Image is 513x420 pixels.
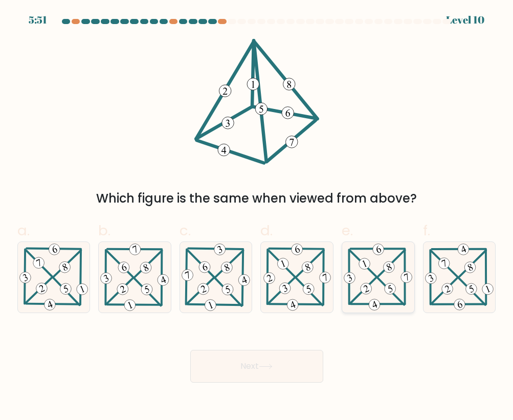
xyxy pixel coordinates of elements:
[342,220,353,240] span: e.
[98,220,110,240] span: b.
[190,350,323,383] button: Next
[17,220,30,240] span: a.
[423,220,430,240] span: f.
[260,220,273,240] span: d.
[24,189,490,208] div: Which figure is the same when viewed from above?
[446,12,484,28] div: Level 10
[180,220,191,240] span: c.
[29,12,47,28] div: 5:51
